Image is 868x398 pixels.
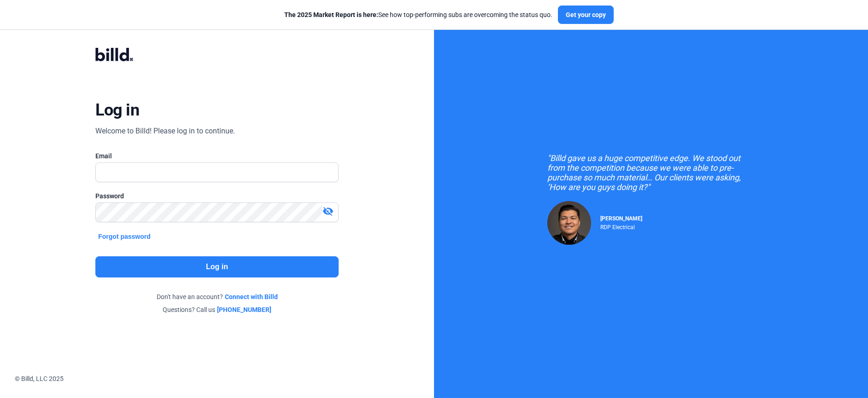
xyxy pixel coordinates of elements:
[95,231,153,242] button: Forgot password
[95,100,139,120] div: Log in
[284,11,378,18] span: The 2025 Market Report is here:
[95,191,339,201] div: Password
[284,10,552,19] div: See how top-performing subs are overcoming the status quo.
[95,305,339,314] div: Questions? Call us
[547,201,591,245] img: Raul Pacheco
[323,206,334,217] mat-icon: visibility_off
[217,305,271,314] a: [PHONE_NUMBER]
[95,126,235,137] div: Welcome to Billd! Please log in to continue.
[95,256,339,277] button: Log in
[547,153,755,192] div: "Billd gave us a huge competitive edge. We stood out from the competition because we were able to...
[558,6,614,24] button: Get your copy
[95,292,339,301] div: Don't have an account?
[600,215,642,222] span: [PERSON_NAME]
[225,292,278,301] a: Connect with Billd
[95,151,339,161] div: Email
[600,222,642,231] div: RDP Electrical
